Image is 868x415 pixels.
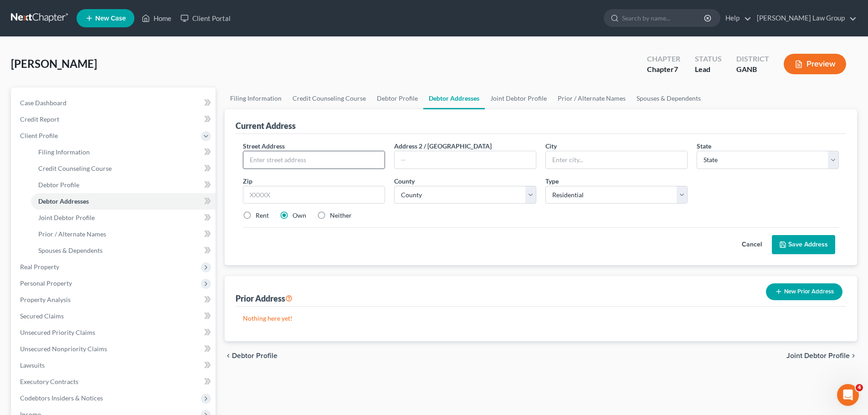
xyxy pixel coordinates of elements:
a: Debtor Profile [31,177,216,193]
div: Current Address [236,120,296,131]
div: Lead [695,64,722,75]
button: New Prior Address [766,283,842,300]
a: Property Analysis [13,292,216,308]
span: Zip [243,177,252,185]
a: Debtor Addresses [423,87,485,109]
button: Save Address [772,235,835,254]
span: Unsecured Nonpriority Claims [20,345,107,353]
span: Client Profile [20,132,58,139]
span: Credit Counseling Course [38,164,112,172]
div: Chapter [647,54,680,64]
a: Executory Contracts [13,374,216,390]
div: Status [695,54,722,64]
span: Property Analysis [20,296,71,303]
span: Debtor Profile [38,181,79,189]
span: Real Property [20,263,59,271]
span: 7 [674,65,678,73]
span: Street Address [243,142,285,150]
a: Lawsuits [13,357,216,374]
span: Lawsuits [20,361,45,369]
a: Client Portal [176,10,235,26]
input: Search by name... [622,10,705,26]
a: Credit Report [13,111,216,128]
span: Joint Debtor Profile [38,214,95,221]
span: Debtor Profile [232,352,277,359]
a: Spouses & Dependents [631,87,706,109]
div: District [736,54,769,64]
input: Enter city... [546,151,687,169]
a: Filing Information [225,87,287,109]
label: Address 2 / [GEOGRAPHIC_DATA] [394,141,492,151]
button: chevron_left Debtor Profile [225,352,277,359]
span: Filing Information [38,148,90,156]
label: Own [293,211,306,220]
p: Nothing here yet! [243,314,839,323]
a: Case Dashboard [13,95,216,111]
span: Unsecured Priority Claims [20,328,95,336]
iframe: Intercom live chat [837,384,859,406]
span: City [545,142,557,150]
a: Unsecured Priority Claims [13,324,216,341]
a: Prior / Alternate Names [552,87,631,109]
span: State [697,142,711,150]
a: Filing Information [31,144,216,160]
label: Neither [330,211,352,220]
input: XXXXX [243,186,385,204]
span: Secured Claims [20,312,64,320]
span: Joint Debtor Profile [786,352,850,359]
a: Joint Debtor Profile [485,87,552,109]
label: Type [545,176,559,186]
span: County [394,177,415,185]
button: Joint Debtor Profile chevron_right [786,352,857,359]
span: Codebtors Insiders & Notices [20,394,103,402]
div: Prior Address [236,293,293,304]
span: Case Dashboard [20,99,67,107]
a: Debtor Addresses [31,193,216,210]
a: Debtor Profile [371,87,423,109]
button: Cancel [732,236,772,254]
a: Unsecured Nonpriority Claims [13,341,216,357]
a: Help [721,10,751,26]
a: Spouses & Dependents [31,242,216,259]
span: Executory Contracts [20,378,78,385]
span: Prior / Alternate Names [38,230,106,238]
span: Debtor Addresses [38,197,89,205]
a: Joint Debtor Profile [31,210,216,226]
button: Preview [784,54,846,74]
span: Personal Property [20,279,72,287]
span: Credit Report [20,115,59,123]
a: Prior / Alternate Names [31,226,216,242]
span: [PERSON_NAME] [11,57,97,70]
a: [PERSON_NAME] Law Group [752,10,857,26]
a: Credit Counseling Course [31,160,216,177]
input: Enter street address [243,151,385,169]
label: Rent [256,211,269,220]
i: chevron_right [850,352,857,359]
span: New Case [95,15,126,22]
div: Chapter [647,64,680,75]
a: Secured Claims [13,308,216,324]
div: GANB [736,64,769,75]
input: -- [395,151,536,169]
span: 4 [856,384,863,391]
a: Home [137,10,176,26]
i: chevron_left [225,352,232,359]
span: Spouses & Dependents [38,246,103,254]
a: Credit Counseling Course [287,87,371,109]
